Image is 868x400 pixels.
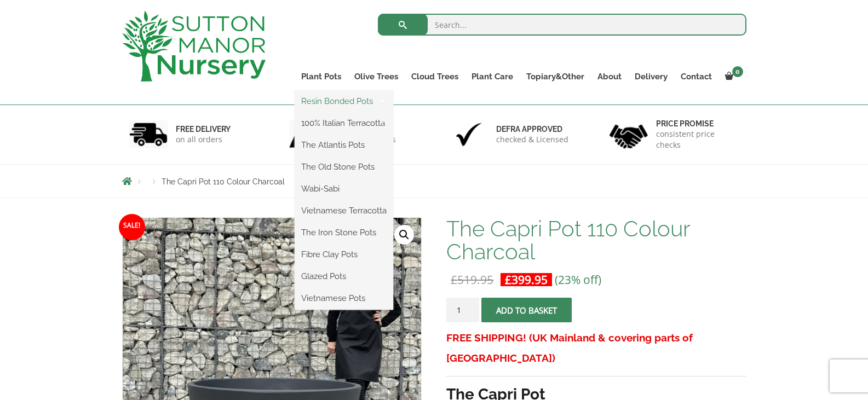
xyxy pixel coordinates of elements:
a: 100% Italian Terracotta [295,115,393,131]
a: Vietnamese Pots [295,290,393,306]
a: About [591,69,628,84]
img: 2.jpg [289,120,327,148]
a: Wabi-Sabi [295,181,393,197]
a: Topiary&Other [520,69,591,84]
h1: The Capri Pot 110 Colour Charcoal [446,217,746,263]
img: logo [122,11,266,82]
img: 1.jpg [129,120,168,148]
p: consistent price checks [656,129,739,150]
a: Glazed Pots [295,268,393,285]
a: Plant Pots [295,69,348,84]
a: Plant Care [465,69,520,84]
h6: Defra approved [496,124,568,134]
a: Contact [674,69,718,84]
span: £ [451,272,457,287]
span: Sale! [119,214,145,240]
input: Product quantity [446,298,479,322]
nav: Breadcrumbs [122,177,746,185]
p: on all orders [176,134,231,145]
a: Fibre Clay Pots [295,246,393,263]
img: 3.jpg [450,120,488,148]
a: 0 [718,69,746,84]
a: Resin Bonded Pots [295,93,393,109]
a: The Iron Stone Pots [295,224,393,241]
img: 4.jpg [610,118,648,151]
span: The Capri Pot 110 Colour Charcoal [162,177,285,186]
button: Add to basket [481,298,572,322]
a: Olive Trees [348,69,405,84]
a: The Atlantis Pots [295,137,393,153]
a: The Old Stone Pots [295,159,393,175]
a: Vietnamese Terracotta [295,202,393,219]
h6: Price promise [656,119,739,129]
a: Cloud Trees [405,69,465,84]
bdi: 519.95 [451,272,493,287]
a: View full-screen image gallery [394,225,414,245]
a: Delivery [628,69,674,84]
span: £ [505,272,511,287]
span: 0 [732,66,743,77]
h3: FREE SHIPPING! (UK Mainland & covering parts of [GEOGRAPHIC_DATA]) [446,328,746,368]
span: (23% off) [555,272,601,287]
p: checked & Licensed [496,134,568,145]
bdi: 399.95 [505,272,548,287]
h6: FREE DELIVERY [176,124,231,134]
input: Search... [378,14,746,36]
